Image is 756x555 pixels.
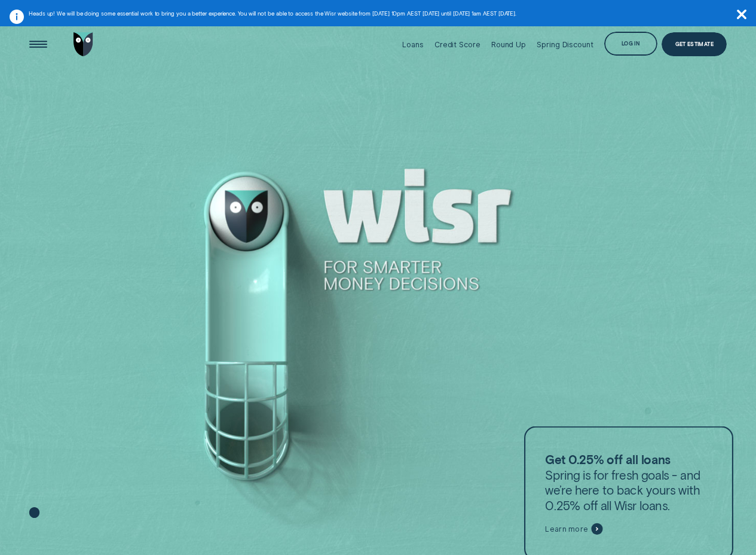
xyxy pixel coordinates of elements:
[402,18,423,71] a: Loans
[434,40,480,49] div: Credit Score
[491,40,526,49] div: Round Up
[71,18,95,71] a: Go to home page
[545,452,670,466] strong: Get 0.25% off all loans
[545,452,712,513] p: Spring is for fresh goals - and we’re here to back yours with 0.25% off all Wisr loans.
[545,524,588,534] span: Learn more
[491,18,526,71] a: Round Up
[662,32,727,56] a: Get Estimate
[537,40,593,49] div: Spring Discount
[74,32,93,56] img: Wisr
[537,18,593,71] a: Spring Discount
[26,32,50,56] button: Open Menu
[604,32,657,56] button: Log in
[434,18,480,71] a: Credit Score
[402,40,423,49] div: Loans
